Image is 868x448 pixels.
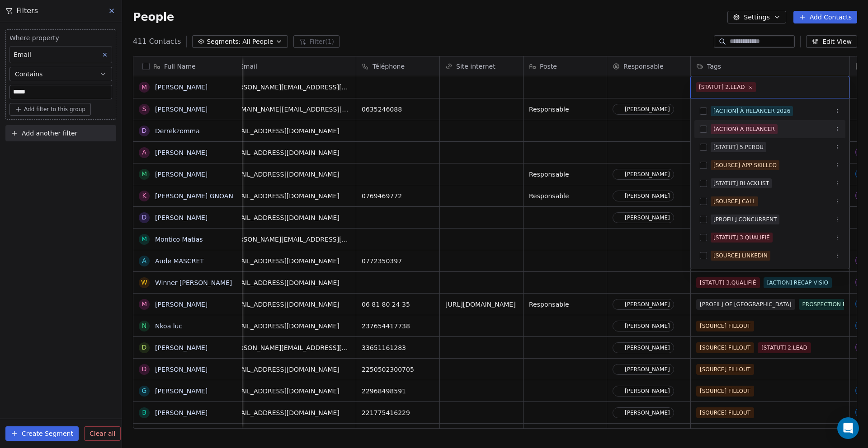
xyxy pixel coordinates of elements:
[713,107,790,115] div: [ACTION] À RELANCER 2026
[713,197,755,205] div: [SOURCE] CALL
[713,179,769,187] div: [STATUT] BLACKLIST
[699,83,745,91] div: [STATUT] 2.LEAD
[713,215,777,224] div: [PROFIL] CONCURRENT
[713,143,764,151] div: [STATUT] 5.PERDU
[713,252,768,260] div: [SOURCE] LINKEDIN
[713,161,777,169] div: [SOURCE] APP SKILLCO
[713,233,770,242] div: [STATUT] 3.QUALIFIÉ
[713,125,775,133] div: (ACTION) A RELANCER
